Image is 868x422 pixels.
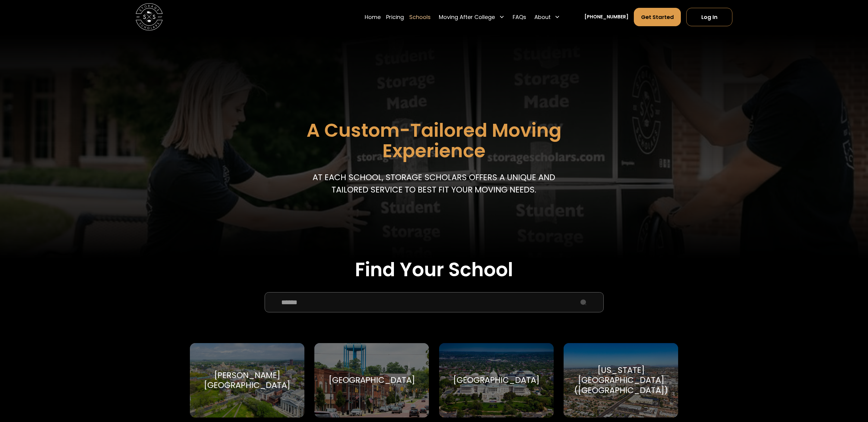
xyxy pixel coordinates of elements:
[329,375,415,385] div: [GEOGRAPHIC_DATA]
[436,8,507,27] div: Moving After College
[584,13,628,20] a: [PHONE_NUMBER]
[190,343,304,418] a: Go to selected school
[453,375,539,385] div: [GEOGRAPHIC_DATA]
[365,8,381,27] a: Home
[572,365,670,395] div: [US_STATE][GEOGRAPHIC_DATA] ([GEOGRAPHIC_DATA])
[136,3,163,30] img: Storage Scholars main logo
[564,343,678,418] a: Go to selected school
[386,8,404,27] a: Pricing
[198,370,296,391] div: [PERSON_NAME][GEOGRAPHIC_DATA]
[439,13,495,21] div: Moving After College
[409,8,431,27] a: Schools
[439,343,554,418] a: Go to selected school
[532,8,563,27] div: About
[534,13,551,21] div: About
[513,8,526,27] a: FAQs
[271,120,597,161] h1: A Custom-Tailored Moving Experience
[686,8,732,26] a: Log In
[190,258,678,281] h2: Find Your School
[634,8,681,26] a: Get Started
[310,171,558,196] p: At each school, storage scholars offers a unique and tailored service to best fit your Moving needs.
[314,343,429,418] a: Go to selected school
